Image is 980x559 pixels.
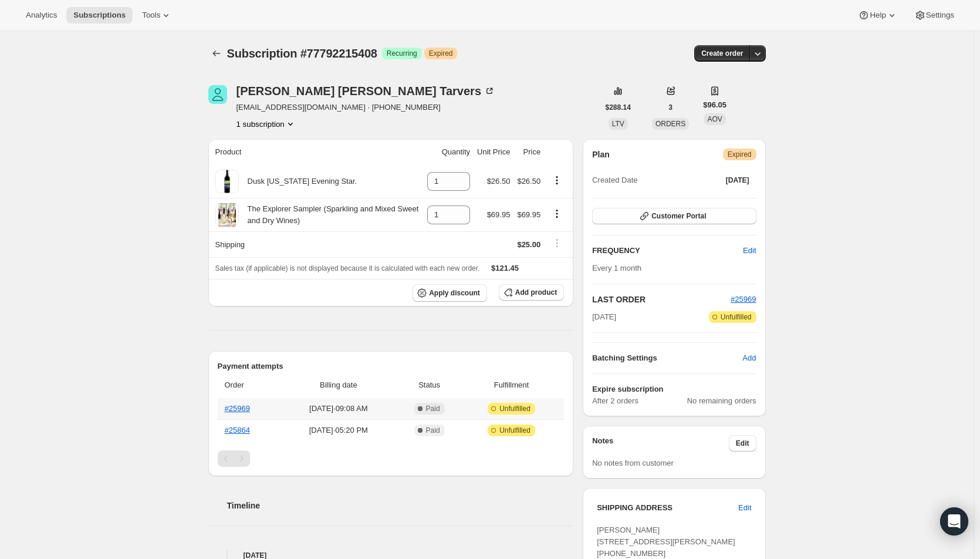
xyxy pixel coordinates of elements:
[703,99,726,111] span: $96.05
[592,435,729,452] h3: Notes
[135,7,179,23] button: Tools
[606,103,631,112] span: $288.14
[736,439,749,448] span: Edit
[515,288,557,297] span: Add product
[225,404,250,413] a: #25969
[474,139,513,165] th: Unit Price
[851,7,904,23] button: Help
[66,7,133,23] button: Subscriptions
[548,207,566,220] button: Product actions
[499,404,530,413] span: Unfulfilled
[284,425,393,436] span: [DATE] · 05:20 PM
[592,264,641,272] span: Every 1 month
[548,174,566,187] button: Product actions
[742,352,756,364] span: Add
[735,349,763,368] button: Add
[424,139,474,165] th: Quantity
[499,284,564,301] button: Add product
[142,11,160,20] span: Tools
[726,176,749,185] span: [DATE]
[661,99,680,116] button: 3
[426,404,440,413] span: Paid
[387,49,417,58] span: Recurring
[284,379,393,391] span: Billing date
[517,240,540,249] span: $25.00
[215,264,480,272] span: Sales tax (if applicable) is not displayed because it is calculated with each new order.
[592,208,756,224] button: Customer Portal
[517,177,540,186] span: $26.50
[592,383,756,395] h6: Expire subscription
[597,502,738,514] h3: SHIPPING ADDRESS
[612,120,624,128] span: LTV
[491,264,519,272] span: $121.45
[651,211,706,221] span: Customer Portal
[694,45,750,62] button: Create order
[592,294,731,305] h2: LAST ORDER
[731,294,756,305] button: #25969
[731,499,758,517] button: Edit
[236,102,496,113] span: [EMAIL_ADDRESS][DOMAIN_NAME] · [PHONE_NUMBER]
[517,210,540,219] span: $69.95
[719,172,756,188] button: [DATE]
[668,103,673,112] span: 3
[701,49,743,58] span: Create order
[738,502,751,514] span: Edit
[208,231,424,257] th: Shipping
[208,85,227,104] span: Mary Lou Tarvers
[73,11,126,20] span: Subscriptions
[499,426,530,435] span: Unfulfilled
[731,295,756,304] a: #25969
[548,237,566,250] button: Shipping actions
[599,99,638,116] button: $288.14
[400,379,458,391] span: Status
[729,435,756,452] button: Edit
[870,11,886,20] span: Help
[592,395,687,407] span: After 2 orders
[239,203,421,227] div: The Explorer Sampler (Sparkling and Mixed Sweet and Dry Wines)
[218,450,565,467] nav: Pagination
[940,507,968,536] div: Open Intercom Messenger
[743,245,756,257] span: Edit
[225,426,250,435] a: #25864
[592,149,610,160] h2: Plan
[208,139,424,165] th: Product
[426,426,440,435] span: Paid
[655,120,685,128] span: ORDERS
[707,115,722,123] span: AOV
[687,395,756,407] span: No remaining orders
[236,85,496,97] div: [PERSON_NAME] [PERSON_NAME] Tarvers
[592,174,637,186] span: Created Date
[236,118,296,130] button: Product actions
[592,352,742,364] h6: Batching Settings
[487,177,511,186] span: $26.50
[218,372,281,398] th: Order
[728,150,752,159] span: Expired
[413,284,487,302] button: Apply discount
[592,311,616,323] span: [DATE]
[721,312,752,322] span: Unfulfilled
[284,403,393,415] span: [DATE] · 09:08 AM
[429,49,453,58] span: Expired
[19,7,64,23] button: Analytics
[218,361,565,372] h2: Payment attempts
[466,379,557,391] span: Fulfillment
[736,241,763,260] button: Edit
[592,245,743,257] h2: FREQUENCY
[208,45,225,62] button: Subscriptions
[597,526,735,558] span: [PERSON_NAME] [STREET_ADDRESS][PERSON_NAME] [PHONE_NUMBER]
[429,288,480,298] span: Apply discount
[907,7,961,23] button: Settings
[926,11,954,20] span: Settings
[227,47,377,60] span: Subscription #77792215408
[487,210,511,219] span: $69.95
[26,11,57,20] span: Analytics
[592,459,674,467] span: No notes from customer
[513,139,544,165] th: Price
[227,500,574,511] h2: Timeline
[239,176,357,187] div: Dusk [US_STATE] Evening Star.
